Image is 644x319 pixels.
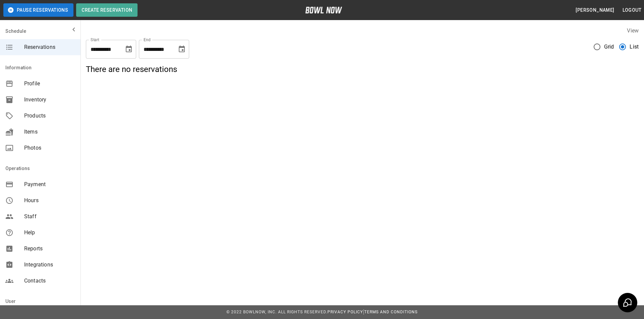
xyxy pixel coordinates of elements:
[122,43,136,56] button: Choose date, selected date is Sep 26, 2025
[327,310,363,314] a: Privacy Policy
[24,229,75,237] span: Help
[620,4,644,16] button: Logout
[24,96,75,104] span: Inventory
[630,43,639,51] span: List
[24,80,75,88] span: Profile
[24,144,75,152] span: Photos
[86,64,639,75] h5: There are no reservations
[24,128,75,136] span: Items
[76,3,138,17] button: Create Reservation
[573,4,617,16] button: [PERSON_NAME]
[3,3,73,17] button: Pause Reservations
[24,213,75,221] span: Staff
[24,261,75,269] span: Integrations
[24,277,75,285] span: Contacts
[24,112,75,120] span: Products
[305,7,342,13] img: logo
[24,180,75,188] span: Payment
[24,43,75,51] span: Reservations
[627,27,639,34] label: View
[175,43,189,56] button: Choose date, selected date is Sep 27, 2025
[226,310,327,314] span: © 2022 BowlNow, Inc. All Rights Reserved.
[24,196,75,205] span: Hours
[364,310,418,314] a: Terms and Conditions
[604,43,614,51] span: Grid
[24,245,75,253] span: Reports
